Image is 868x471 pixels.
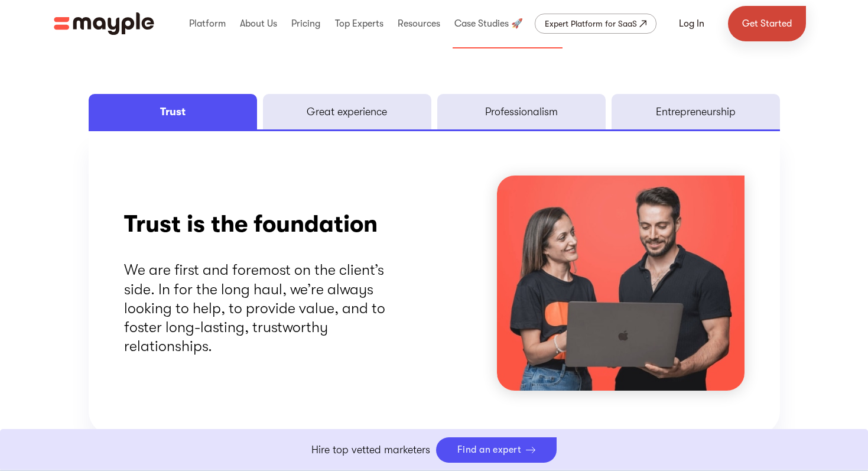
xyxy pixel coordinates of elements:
div: Great experience [307,105,387,119]
div: Top Experts [332,5,386,43]
div: Entrepreneurship [656,105,736,119]
div: Platform [186,5,229,43]
iframe: Chat Widget [655,334,868,471]
div: Find an expert [457,444,522,456]
div: Expert Platform for SaaS [545,17,637,31]
p: Hire top vetted marketers [311,442,430,458]
div: Professionalism [485,105,558,119]
div: Resources [395,5,443,43]
p: We are first and foremost on the client’s side. In for the long haul, we’re always looking to hel... [124,261,417,356]
a: Get Started [728,6,806,41]
img: Mayple logo [54,12,154,35]
a: Log In [665,9,719,38]
div: About Us [237,5,280,43]
h2: Trust is the foundation [124,210,417,238]
div: Trust [160,105,186,119]
img: Mayple team [497,176,745,391]
a: home [54,12,154,35]
div: Pricing [288,5,323,43]
h2: Our core [89,13,780,53]
a: Expert Platform for SaaS [535,14,656,34]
